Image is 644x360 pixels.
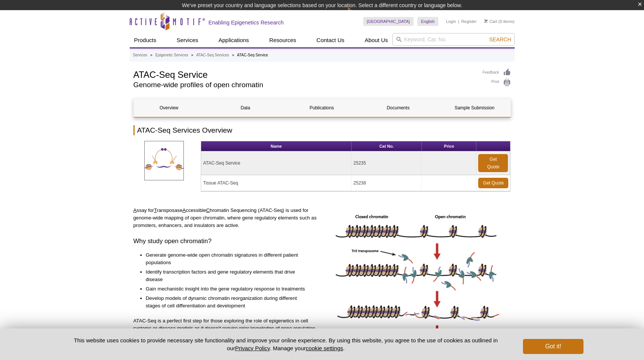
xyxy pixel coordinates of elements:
img: Your Cart [484,19,488,23]
a: Privacy Policy [235,345,270,351]
td: 25238 [352,175,422,191]
img: ATAC-SeqServices [144,141,184,180]
button: Got it! [523,339,583,354]
th: Name [201,141,352,151]
li: Gain mechanistic insight into the gene regulatory response to treatments [146,285,312,293]
a: Cart [484,19,497,24]
a: English [417,17,438,26]
h2: Genome-wide profiles of open chromatin [133,82,475,88]
a: Login [446,19,456,24]
a: Documents [363,99,433,117]
a: Resources [265,33,301,47]
li: ATAC-Seq Service [237,53,268,57]
a: [GEOGRAPHIC_DATA] [363,17,414,26]
h2: ATAC-Seq Services Overview [133,125,511,135]
td: Tissue ATAC-Seq [201,175,352,191]
u: T [154,207,157,213]
li: (0 items) [484,17,515,26]
td: 25235 [352,151,422,175]
p: ATAC-Seq is a perfect first step for those exploring the role of epigenetics in cell systems or d... [133,317,320,340]
h2: Enabling Epigenetics Research [209,19,284,26]
li: » [150,53,153,57]
img: Change Here [347,6,367,23]
a: Publications [286,99,357,117]
button: Search [487,36,513,43]
u: C [206,207,210,213]
li: Generate genome-wide open chromatin signatures in different patient populations [146,251,312,266]
a: Services [172,33,203,47]
th: Price [422,141,476,151]
a: Services [133,52,147,59]
a: Contact Us [312,33,349,47]
a: Data [210,99,281,117]
li: » [191,53,194,57]
span: Search [489,36,511,42]
li: Identify transcription factors and gene regulatory elements that drive disease [146,268,312,283]
td: ATAC-Seq Service [201,151,352,175]
a: Products [130,33,161,47]
li: | [458,17,459,26]
a: Print [483,79,511,87]
p: ssay for ransposase ccessible hromatin Sequencing (ATAC-Seq) is used for genome-wide mapping of o... [133,207,320,229]
button: cookie settings [306,345,343,351]
a: About Us [360,33,392,47]
p: This website uses cookies to provide necessary site functionality and improve your online experie... [61,336,511,352]
a: Get Quote [478,154,508,172]
a: Sample Submission [439,99,510,117]
a: Get Quote [478,178,508,188]
a: ATAC-Seq Services [196,52,229,59]
a: Register [461,19,477,24]
u: A [182,207,186,213]
li: » [232,53,234,57]
h1: ATAC-Seq Service [133,68,475,80]
a: Feedback [483,68,511,77]
a: Epigenetic Services [155,52,188,59]
a: Overview [134,99,205,117]
u: A [133,207,137,213]
li: Develop models of dynamic chromatin reorganization during different stages of cell differentiatio... [146,295,312,310]
img: ATAC-Seq image [333,207,502,353]
th: Cat No. [352,141,422,151]
a: Applications [214,33,253,47]
h3: Why study open chromatin? [133,237,320,246]
input: Keyword, Cat. No. [392,33,515,46]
